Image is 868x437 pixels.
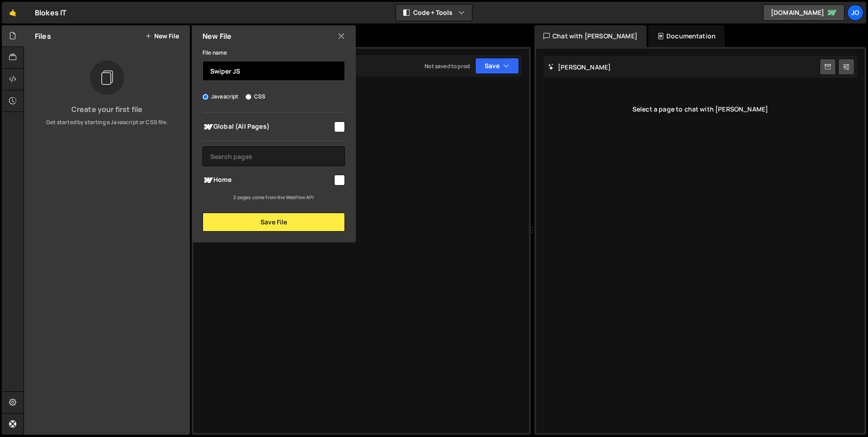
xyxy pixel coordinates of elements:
[203,48,227,57] label: File name
[31,106,183,113] h3: Create your first file
[35,31,51,41] h2: Files
[534,25,646,47] div: Chat with [PERSON_NAME]
[203,146,345,166] input: Search pages
[203,213,345,232] button: Save File
[425,62,470,70] div: Not saved to prod
[548,63,611,71] h2: [PERSON_NAME]
[203,94,208,100] input: Javascript
[847,5,863,21] a: Jo
[245,94,251,100] input: CSS
[543,91,857,127] div: Select a page to chat with [PERSON_NAME]
[648,25,725,47] div: Documentation
[475,58,519,74] button: Save
[35,7,66,18] div: Blokes IT
[145,33,179,40] button: New File
[233,194,314,200] small: 2 pages come from the Webflow API
[203,92,239,101] label: Javascript
[203,121,333,132] span: Global (All Pages)
[203,61,345,81] input: Name
[203,175,333,186] span: Home
[245,92,265,101] label: CSS
[203,31,231,41] h2: New File
[763,5,844,21] a: [DOMAIN_NAME]
[31,118,183,126] p: Get started by starting a Javascript or CSS file.
[2,2,24,23] a: 🤙
[396,5,472,21] button: Code + Tools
